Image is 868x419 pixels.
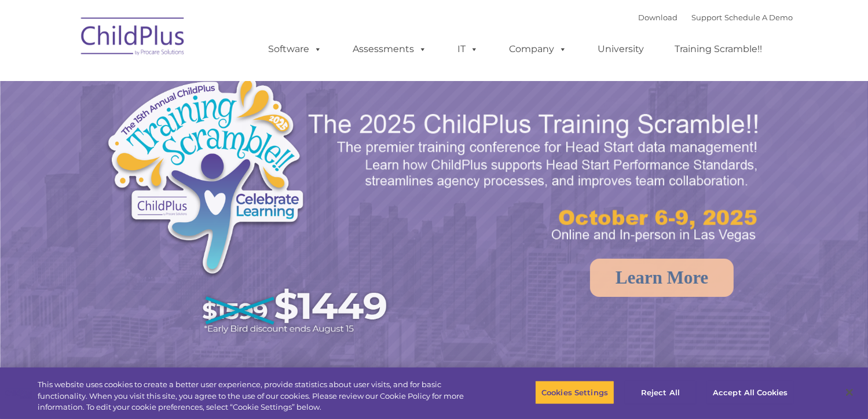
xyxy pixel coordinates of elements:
[161,124,210,133] span: Phone number
[639,13,793,22] font: |
[446,38,490,61] a: IT
[342,38,439,61] a: Assessments
[624,380,697,405] button: Reject All
[257,38,334,61] a: Software
[692,13,723,22] a: Support
[38,379,477,413] div: This website uses cookies to create a better user experience, provide statistics about user visit...
[706,380,794,405] button: Accept All Cookies
[639,13,678,22] a: Download
[590,259,734,297] a: Learn More
[535,380,614,405] button: Cookies Settings
[837,380,862,405] button: Close
[161,76,196,85] span: Last name
[587,38,656,61] a: University
[75,9,191,67] img: ChildPlus by Procare Solutions
[498,38,579,61] a: Company
[664,38,774,61] a: Training Scramble!!
[725,13,793,22] a: Schedule A Demo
